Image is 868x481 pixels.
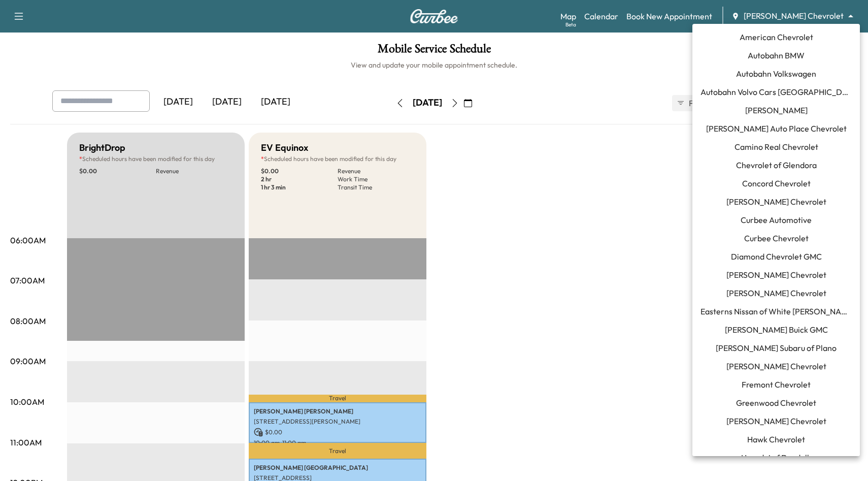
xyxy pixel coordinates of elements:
[726,196,826,208] span: [PERSON_NAME] Chevrolet
[736,397,816,409] span: Greenwood Chevrolet
[736,159,817,171] span: Chevrolet of Glendora
[700,86,852,98] span: Autobahn Volvo Cars [GEOGRAPHIC_DATA]
[726,269,826,281] span: [PERSON_NAME] Chevrolet
[747,433,805,445] span: Hawk Chevrolet
[742,378,811,391] span: Fremont Chevrolet
[744,232,809,244] span: Curbee Chevrolet
[726,415,826,427] span: [PERSON_NAME] Chevrolet
[736,68,816,80] span: Autobahn Volkswagen
[741,214,812,226] span: Curbee Automotive
[706,122,847,135] span: [PERSON_NAME] Auto Place Chevrolet
[700,305,852,317] span: Easterns Nissan of White [PERSON_NAME]
[745,104,808,116] span: [PERSON_NAME]
[742,177,811,189] span: Concord Chevrolet
[725,324,828,336] span: [PERSON_NAME] Buick GMC
[735,141,818,153] span: Camino Real Chevrolet
[726,360,826,372] span: [PERSON_NAME] Chevrolet
[740,31,813,43] span: American Chevrolet
[716,342,837,354] span: [PERSON_NAME] Subaru of Plano
[726,287,826,299] span: [PERSON_NAME] Chevrolet
[748,49,805,61] span: Autobahn BMW
[741,452,811,464] span: Hyundai of Dundalk
[731,250,822,263] span: Diamond Chevrolet GMC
